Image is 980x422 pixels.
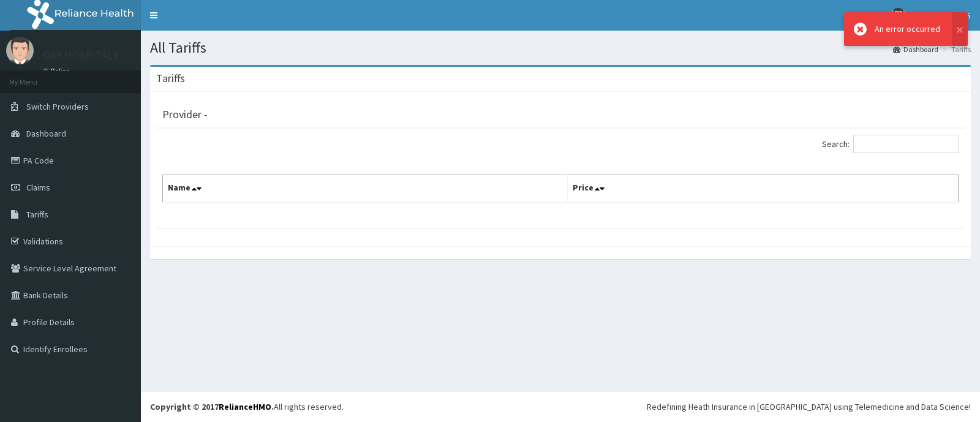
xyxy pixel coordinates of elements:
[43,67,72,75] a: Online
[219,401,271,412] a: RelianceHMO
[26,209,48,220] span: Tariffs
[163,175,568,203] th: Name
[568,175,959,203] th: Price
[141,391,980,422] footer: All rights reserved.
[43,50,119,61] p: OAK HOSPITALS
[891,8,906,23] img: User Image
[647,401,971,413] div: Redefining Heath Insurance in [GEOGRAPHIC_DATA] using Telemedicine and Data Science!
[26,128,66,139] span: Dashboard
[853,135,959,153] input: Search:
[162,109,208,120] h3: Provider -
[913,10,971,21] span: OAK HOSPITALS
[822,135,959,153] label: Search:
[150,40,971,56] h1: All Tariffs
[875,23,940,36] div: An error occurred
[26,101,89,112] span: Switch Providers
[156,73,185,84] h3: Tariffs
[940,44,971,55] li: Tariffs
[893,44,938,55] a: Dashboard
[26,182,50,193] span: Claims
[150,401,274,412] strong: Copyright © 2017 .
[6,37,34,64] img: User Image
